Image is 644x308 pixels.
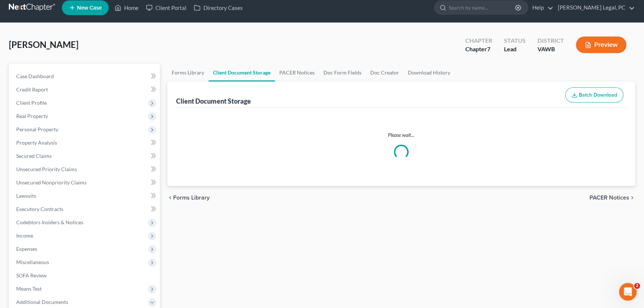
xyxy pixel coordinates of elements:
div: Status [504,37,526,45]
span: Forms Library [173,195,210,201]
a: Directory Cases [190,1,246,14]
a: Lawsuits [10,189,160,203]
button: Batch Download [565,87,623,103]
div: District [538,37,564,45]
a: Property Analysis [10,136,160,149]
a: Executory Contracts [10,203,160,216]
a: Help [529,1,553,14]
a: Case Dashboard [10,70,160,83]
a: Client Document Storage [209,64,275,82]
span: Unsecured Priority Claims [16,166,77,172]
a: PACER Notices [275,64,319,82]
span: Unsecured Nonpriority Claims [16,179,87,186]
a: Doc Form Fields [319,64,366,82]
span: Batch Download [579,92,617,98]
a: Client Portal [142,1,190,14]
i: chevron_left [167,195,173,201]
a: Unsecured Priority Claims [10,163,160,176]
span: Client Profile [16,100,47,106]
span: Codebtors Insiders & Notices [16,219,83,225]
div: Chapter [465,37,492,45]
a: Home [111,1,142,14]
a: Secured Claims [10,149,160,163]
span: Property Analysis [16,139,57,146]
span: [PERSON_NAME] [9,39,78,50]
span: 2 [634,283,640,289]
span: 7 [487,45,490,52]
div: Chapter [465,45,492,53]
span: Additional Documents [16,299,68,305]
p: Please wait... [178,131,625,139]
span: Miscellaneous [16,259,49,265]
div: Lead [504,45,526,53]
i: chevron_right [629,195,635,201]
span: New Case [77,5,102,11]
span: Lawsuits [16,193,36,199]
a: Unsecured Nonpriority Claims [10,176,160,189]
div: VAWB [538,45,564,53]
button: chevron_left Forms Library [167,195,210,201]
button: Preview [576,37,626,53]
span: Secured Claims [16,153,52,159]
button: PACER Notices chevron_right [589,195,635,201]
a: Credit Report [10,83,160,96]
span: Real Property [16,113,48,119]
a: Forms Library [167,64,209,82]
span: Means Test [16,285,42,292]
span: Credit Report [16,86,48,93]
input: Search by name... [449,1,516,14]
span: Case Dashboard [16,73,54,79]
span: Income [16,232,33,239]
span: Personal Property [16,126,58,132]
span: PACER Notices [589,195,629,201]
a: SOFA Review [10,269,160,282]
a: Download History [403,64,455,82]
span: SOFA Review [16,272,47,278]
a: [PERSON_NAME] Legal, PC [554,1,635,14]
span: Executory Contracts [16,206,63,212]
span: Expenses [16,246,37,252]
iframe: Intercom live chat [619,283,637,301]
a: Doc Creator [366,64,403,82]
div: Client Document Storage [176,97,251,105]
